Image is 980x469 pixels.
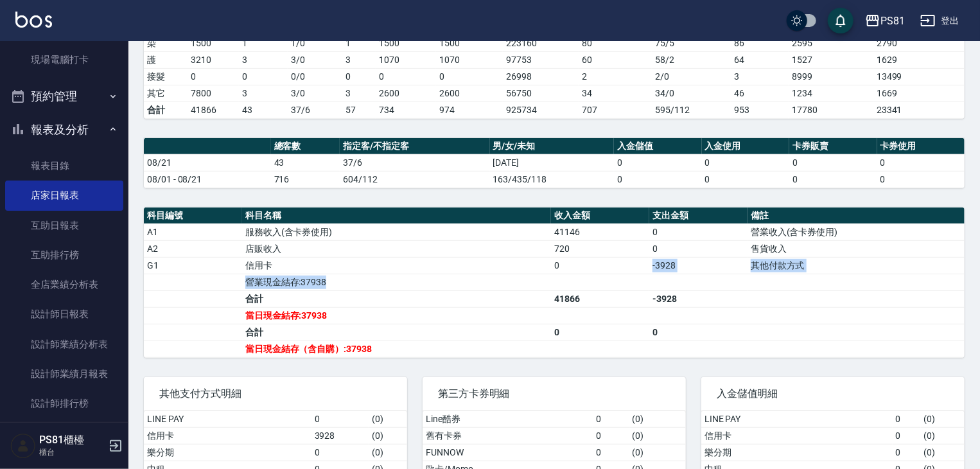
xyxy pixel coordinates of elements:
td: 營業收入(含卡券使用) [748,224,965,240]
td: LINE PAY [144,411,311,428]
td: 17780 [789,102,873,118]
td: 0 [893,444,921,461]
td: 合計 [242,324,551,341]
th: 科目編號 [144,208,242,224]
td: 染 [144,35,188,51]
a: 設計師排行榜 [5,389,123,418]
td: 7800 [188,85,239,102]
td: A1 [144,224,242,240]
td: 其他付款方式 [748,257,965,274]
td: 60 [579,51,652,68]
td: 0 [702,171,789,188]
th: 總客數 [271,138,340,155]
a: 每日收支明細 [5,418,123,448]
td: 46 [731,85,789,102]
td: 售貨收入 [748,240,965,257]
td: 1 / 0 [288,35,342,51]
td: 0 [893,411,921,428]
td: 0 [593,427,629,444]
td: 58 / 2 [652,51,731,68]
td: 護 [144,51,188,68]
td: 0 [789,154,877,171]
td: 3210 [188,51,239,68]
td: 3 [239,85,288,102]
td: 57 [342,102,376,118]
td: 2600 [376,85,436,102]
button: 報表及分析 [5,113,123,146]
td: FUNNOW [423,444,593,461]
td: 信用卡 [701,427,893,444]
td: 2 [579,68,652,85]
td: 0 [649,224,748,240]
td: 0 [342,68,376,85]
span: 第三方卡券明細 [438,387,670,400]
th: 科目名稱 [242,208,551,224]
td: 2790 [873,35,965,51]
td: 樂分期 [144,444,311,461]
a: 報表目錄 [5,151,123,181]
td: 80 [579,35,652,51]
td: ( 0 ) [921,411,965,428]
td: 34 [579,85,652,102]
td: 0 [614,154,701,171]
td: 43 [239,102,288,118]
td: 75 / 5 [652,35,731,51]
td: 43 [271,154,340,171]
a: 設計師業績月報表 [5,359,123,389]
td: ( 0 ) [921,427,965,444]
span: 其他支付方式明細 [159,387,392,400]
td: 合計 [242,290,551,307]
td: 3 / 0 [288,51,342,68]
td: 當日現金結存（含自購）:37938 [242,341,551,357]
td: 163/435/118 [490,171,615,188]
td: 08/21 [144,154,271,171]
td: 707 [579,102,652,118]
td: 1527 [789,51,873,68]
td: 1500 [436,35,503,51]
td: 41866 [551,290,649,307]
span: 入金儲值明細 [717,387,949,400]
td: 0 [188,68,239,85]
td: 舊有卡券 [423,427,593,444]
td: A2 [144,240,242,257]
a: 設計師日報表 [5,299,123,329]
td: 26998 [503,68,579,85]
td: 8999 [789,68,873,85]
td: 0 [311,411,369,428]
td: 0 [877,171,965,188]
td: 0 [789,171,877,188]
td: 1 [342,35,376,51]
td: ( 0 ) [369,411,407,428]
td: 0 [376,68,436,85]
td: 2595 [789,35,873,51]
td: 08/01 - 08/21 [144,171,271,188]
td: ( 0 ) [629,427,686,444]
th: 入金儲值 [614,138,701,155]
td: G1 [144,257,242,274]
td: 3 [239,51,288,68]
td: 604/112 [340,171,489,188]
td: 223160 [503,35,579,51]
button: 登出 [915,9,965,33]
td: ( 0 ) [921,444,965,461]
td: 接髮 [144,68,188,85]
td: 1629 [873,51,965,68]
td: 0 [893,427,921,444]
th: 備註 [748,208,965,224]
h5: PS81櫃檯 [39,434,105,447]
td: 3 / 0 [288,85,342,102]
td: 0 [551,257,649,274]
td: 2 / 0 [652,68,731,85]
td: 0 [649,324,748,341]
a: 全店業績分析表 [5,270,123,299]
td: 1500 [376,35,436,51]
td: 0 [593,444,629,461]
button: 預約管理 [5,80,123,113]
td: 0 [239,68,288,85]
td: -3928 [649,257,748,274]
th: 卡券使用 [877,138,965,155]
td: 41866 [188,102,239,118]
a: 互助排行榜 [5,240,123,270]
td: 734 [376,102,436,118]
td: 0 [877,154,965,171]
